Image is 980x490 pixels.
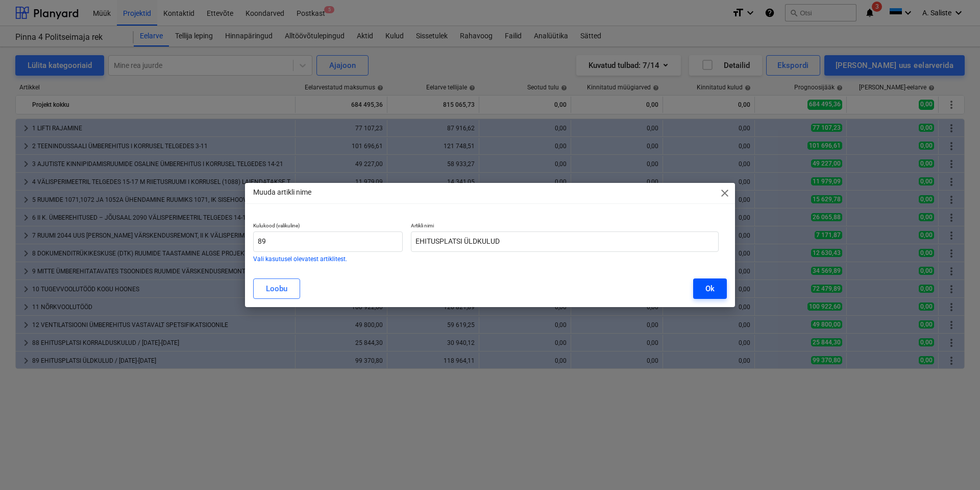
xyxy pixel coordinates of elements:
[411,222,719,231] p: Artikli nimi
[253,187,311,198] p: Muuda artikli nime
[705,282,715,295] div: Ok
[266,282,287,295] div: Loobu
[719,187,731,199] span: close
[253,222,403,231] p: Kulukood (valikuline)
[253,278,300,299] button: Loobu
[693,278,727,299] button: Ok
[253,256,347,262] button: Vali kasutusel olevatest artiklitest.
[929,441,980,490] iframe: Chat Widget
